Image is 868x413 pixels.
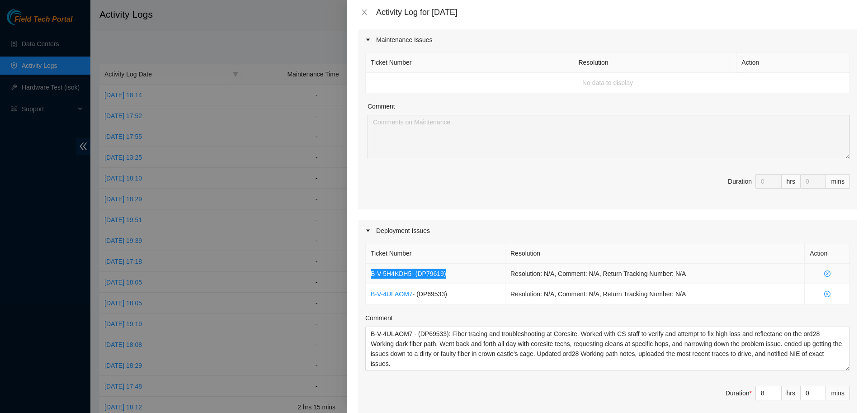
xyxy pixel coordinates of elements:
[376,7,857,17] div: Activity Log for [DATE]
[736,52,850,73] th: Action
[810,291,844,297] span: close-circle
[371,290,413,298] a: B-V-4ULAOM7
[810,271,844,277] span: close-circle
[573,52,736,73] th: Resolution
[805,243,850,264] th: Action
[505,264,805,284] td: Resolution: N/A, Comment: N/A, Return Tracking Number: N/A
[358,29,857,50] div: Maintenance Issues
[368,101,395,111] label: Comment
[505,243,805,264] th: Resolution
[371,270,411,277] a: B-V-5H4KDH5
[365,37,371,43] span: caret-right
[726,388,752,398] div: Duration
[782,386,801,400] div: hrs
[358,8,371,17] button: Close
[826,174,850,189] div: mins
[413,290,447,298] span: - ( DP69533 )
[365,228,371,233] span: caret-right
[782,174,801,189] div: hrs
[411,270,446,277] span: - ( DP79619 )
[366,52,573,73] th: Ticket Number
[368,115,850,159] textarea: Comment
[365,327,850,371] textarea: Comment
[361,9,368,16] span: close
[826,386,850,400] div: mins
[365,313,393,323] label: Comment
[366,243,505,264] th: Ticket Number
[505,284,805,304] td: Resolution: N/A, Comment: N/A, Return Tracking Number: N/A
[358,220,857,241] div: Deployment Issues
[728,176,752,186] div: Duration
[366,73,850,93] td: No data to display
